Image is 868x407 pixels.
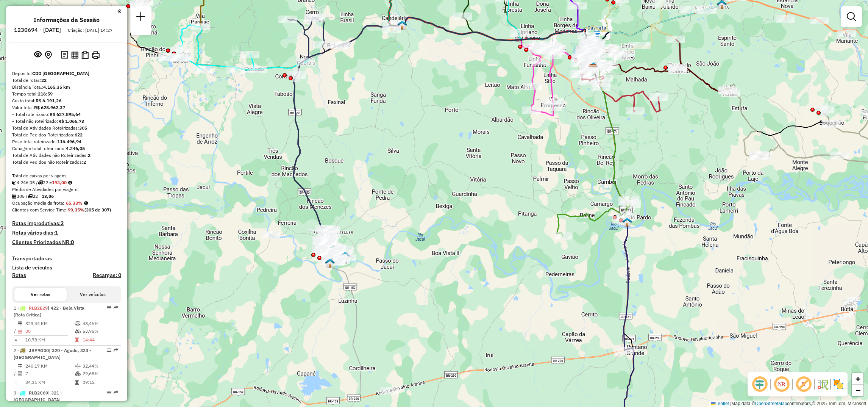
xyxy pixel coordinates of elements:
strong: CDD [GEOGRAPHIC_DATA] [32,70,89,76]
a: Zoom in [852,373,863,385]
div: Atividade não roteirizada - MARCO ANTONIO H. FRE [261,231,280,238]
i: Cubagem total roteirizado [12,180,17,185]
td: 10,78 KM [25,336,75,344]
i: Distância Total [18,321,22,326]
h4: Lista de veículos [12,265,121,271]
strong: 0 [71,239,74,246]
span: Ocupação média da frota: [12,200,64,206]
a: Zoom out [852,385,863,396]
i: Tempo total em rota [75,338,79,342]
td: 34,31 KM [25,379,75,386]
span: Exibir rótulo [795,375,813,393]
td: / [14,327,17,335]
span: 3 - [14,390,62,402]
h6: 1230694 - [DATE] [14,27,61,33]
strong: 2 [61,220,64,227]
button: Logs desbloquear sessão [59,49,70,61]
td: = [14,336,17,344]
td: = [14,379,17,386]
h4: Rotas vários dias: [12,230,121,236]
div: Atividade não roteirizada - CATIA ISOLINA ROCHA [380,387,399,394]
strong: R$ 627.895,64 [50,111,81,117]
strong: 622 [75,132,83,138]
button: Centralizar mapa no depósito ou ponto de apoio [43,49,53,61]
img: Santa Cruz FAD [589,62,598,72]
td: / [14,370,17,377]
div: Total de caixas por viagem: [12,172,121,179]
strong: (305 de 307) [84,207,111,213]
span: | 320 - Agudo, 323 - [GEOGRAPHIC_DATA] [14,348,91,360]
div: Criação: [DATE] 14:27 [65,27,116,34]
i: Total de rotas [38,180,43,185]
i: Total de Atividades [18,371,22,376]
span: | [730,401,731,406]
div: - Total roteirizado: [12,111,121,118]
em: Rota exportada [114,390,118,395]
div: Total de Pedidos Roteirizados: [12,131,121,138]
h4: Transportadoras [12,255,121,262]
button: Imprimir Rotas [90,50,101,61]
a: OpenStreetMap [755,401,787,406]
i: Total de Atividades [12,194,17,199]
div: Map data © contributors,© 2025 TomTom, Microsoft [709,401,868,407]
strong: R$ 1.066,73 [58,118,84,124]
i: % de utilização do peso [75,321,81,326]
img: Rio Pardo [622,217,632,227]
img: Fluxo de ruas [816,378,829,390]
td: 29,68% [82,370,118,377]
a: Clique aqui para minimizar o painel [117,7,121,16]
i: Total de Atividades [18,329,22,333]
div: Total de Atividades não Roteirizadas: [12,152,121,159]
span: JBP9G00 [29,348,49,353]
button: Ver rotas [14,288,67,301]
button: Exibir sessão original [33,49,43,61]
td: 32,44% [82,362,118,370]
i: % de utilização da cubagem [75,371,81,376]
img: UDC Cachueira do Sul - ZUMPY [326,246,336,256]
h4: Recargas: 0 [93,272,121,279]
strong: 65,33% [66,200,83,206]
img: Exibir/Ocultar setores [832,378,845,390]
strong: 2 [88,152,91,158]
button: Visualizar Romaneio [80,50,90,61]
strong: 1 [55,229,58,236]
img: CDD Santa Cruz do Sul [588,64,598,74]
a: Nova sessão e pesquisa [133,9,148,26]
strong: 4.246,05 [66,146,85,151]
td: 7 [25,370,75,377]
div: 4.246,05 / 22 = [12,179,121,186]
div: Total de Atividades Roteirizadas: [12,125,121,131]
span: Ocultar deslocamento [751,375,769,393]
h4: Rotas improdutivas: [12,220,121,227]
i: % de utilização da cubagem [75,329,81,333]
strong: R$ 628.962,37 [34,105,65,110]
i: % de utilização do peso [75,364,81,368]
i: Distância Total [18,364,22,368]
div: Cubagem total roteirizado: [12,145,121,152]
div: Depósito: [12,70,121,77]
div: Média de Atividades por viagem: [12,186,121,193]
h4: Clientes Priorizados NR: [12,239,121,246]
em: Opções [107,390,111,395]
div: Total de Pedidos não Roteirizados: [12,159,121,166]
strong: R$ 6.191,26 [36,98,61,103]
strong: 99,35% [68,207,84,213]
i: Tempo total em rota [75,380,79,385]
span: RLB2E29 [29,305,48,311]
div: Distância Total: [12,84,121,91]
td: 53,95% [82,327,118,335]
strong: 216:59 [38,91,53,97]
a: Rotas [12,272,26,279]
td: 48,46% [82,320,118,327]
button: Ver veículos [67,288,119,301]
td: 240,17 KM [25,362,75,370]
span: + [856,374,860,384]
span: Clientes com Service Time: [12,207,68,213]
div: Custo total: [12,97,121,104]
i: Meta Caixas/viagem: 212,48 Diferença: -19,48 [68,180,72,185]
div: Tempo total: [12,91,121,97]
em: Média calculada utilizando a maior ocupação (%Peso ou %Cubagem) de cada rota da sessão. Rotas cro... [84,201,88,205]
strong: 193,00 [52,180,67,185]
td: 323,44 KM [25,320,75,327]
